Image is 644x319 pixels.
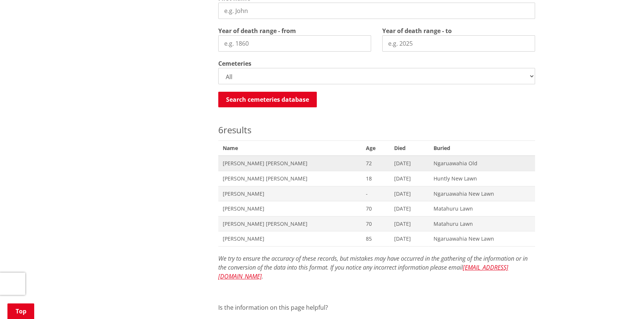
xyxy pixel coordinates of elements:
a: [PERSON_NAME] - [DATE] Ngaruawahia New Lawn [218,186,535,201]
a: [PERSON_NAME] 70 [DATE] Matahuru Lawn [218,201,535,217]
span: Age [361,140,390,156]
span: Ngaruawahia New Lawn [433,235,531,242]
span: [PERSON_NAME] [PERSON_NAME] [223,175,357,182]
a: [PERSON_NAME] [PERSON_NAME] 18 [DATE] Huntly New Lawn [218,171,535,186]
span: Name [218,140,361,156]
span: [PERSON_NAME] [PERSON_NAME] [223,160,357,167]
span: Matahuru Lawn [433,220,531,228]
p: results [218,123,535,137]
span: 70 [366,205,385,212]
span: Ngaruawahia New Lawn [433,190,531,198]
p: Is the information on this page helpful? [218,303,535,312]
label: Year of death range - from [218,26,296,35]
a: [EMAIL_ADDRESS][DOMAIN_NAME] [218,263,508,280]
span: Ngaruawahia Old [433,160,531,167]
span: [PERSON_NAME] [223,190,357,198]
span: Matahuru Lawn [433,205,531,212]
span: 6 [218,124,223,136]
input: e.g. John [218,3,535,19]
iframe: Messenger Launcher [610,288,637,315]
span: Died [390,140,429,156]
a: [PERSON_NAME] [PERSON_NAME] 70 [DATE] Matahuru Lawn [218,216,535,231]
input: e.g. 2025 [382,35,535,52]
label: Year of death range - to [382,26,452,35]
span: [DATE] [394,205,424,212]
button: Search cemeteries database [218,92,317,107]
span: Huntly New Lawn [433,175,531,182]
span: 18 [366,175,385,182]
label: Cemeteries [218,59,251,68]
a: [PERSON_NAME] 85 [DATE] Ngaruawahia New Lawn [218,231,535,247]
span: [DATE] [394,175,424,182]
span: [PERSON_NAME] [223,235,357,242]
span: 72 [366,160,385,167]
a: Top [7,303,34,319]
input: e.g. 1860 [218,35,371,52]
span: 70 [366,220,385,228]
em: We try to ensure the accuracy of these records, but mistakes may have occurred in the gathering o... [218,254,528,280]
a: [PERSON_NAME] [PERSON_NAME] 72 [DATE] Ngaruawahia Old [218,156,535,171]
span: [PERSON_NAME] [223,205,357,212]
span: [PERSON_NAME] [PERSON_NAME] [223,220,357,228]
span: [DATE] [394,190,424,198]
span: [DATE] [394,220,424,228]
span: Buried [429,140,535,156]
span: [DATE] [394,160,424,167]
span: - [366,190,385,198]
span: 85 [366,235,385,242]
span: [DATE] [394,235,424,242]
